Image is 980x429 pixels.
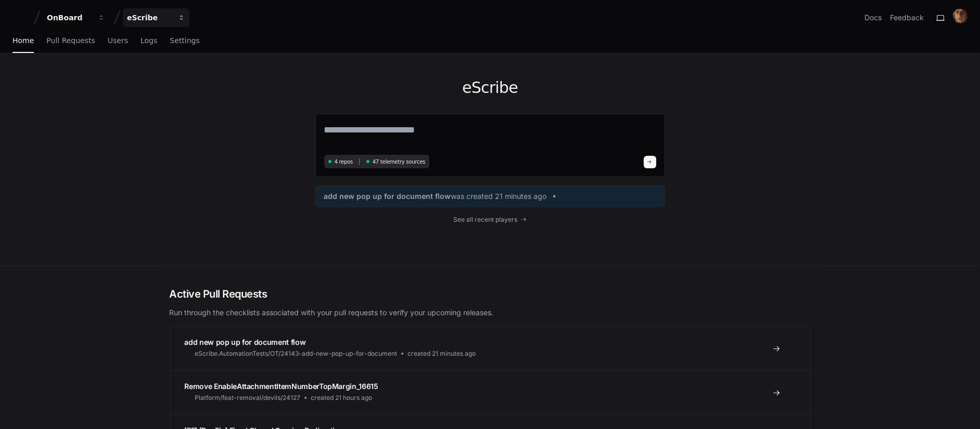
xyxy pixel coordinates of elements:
span: eScribe.AutomationTests/OT/24143-add-new-pop-up-for-document [195,350,398,358]
h2: Active Pull Requests [170,287,811,301]
button: OnBoard [43,8,109,27]
span: Remove EnableAttachmentItemNumberTopMargin_16615 [185,382,378,391]
a: Docs [864,12,882,23]
span: add new pop up for document flow [324,191,451,202]
button: eScribe [123,8,189,27]
h1: eScribe [315,78,665,97]
span: add new pop up for document flow [185,338,306,346]
span: created 21 minutes ago [408,350,476,358]
a: add new pop up for document flowwas created 21 minutes ago [324,191,656,202]
span: Pull Requests [46,37,95,44]
a: Users [108,29,128,53]
a: Settings [170,29,199,53]
img: avatar [953,9,968,23]
div: eScribe [127,12,172,23]
span: was created 21 minutes ago [451,191,547,202]
a: add new pop up for document floweScribe.AutomationTests/OT/24143-add-new-pop-up-for-documentcreat... [170,327,810,370]
a: Remove EnableAttachmentItemNumberTopMargin_16615Platform/feat-removal/devils/24127created 21 hour... [170,370,810,414]
a: Logs [141,29,157,53]
span: created 21 hours ago [311,394,373,402]
button: Feedback [890,12,924,23]
p: Run through the checklists associated with your pull requests to verify your upcoming releases. [170,307,811,318]
a: See all recent players [315,216,665,224]
div: OnBoard [47,12,92,23]
span: Platform/feat-removal/devils/24127 [195,394,301,402]
span: Home [12,37,34,44]
span: See all recent players [453,216,517,224]
span: Settings [170,37,199,44]
span: 4 repos [335,158,353,166]
span: 47 telemetry sources [373,158,425,166]
span: Users [108,37,128,44]
a: Home [12,29,34,53]
span: Logs [141,37,157,44]
a: Pull Requests [46,29,95,53]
